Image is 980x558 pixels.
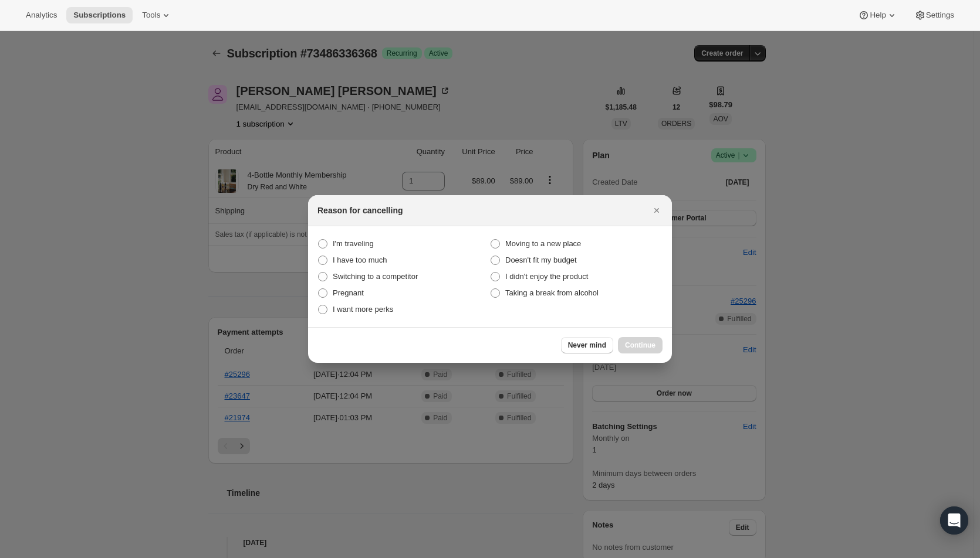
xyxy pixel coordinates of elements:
[505,256,577,264] span: Doesn't fit my budget
[648,202,665,219] button: Close
[851,7,904,23] button: Help
[73,11,126,20] span: Subscriptions
[333,256,387,264] span: I have too much
[19,7,64,23] button: Analytics
[926,11,954,20] span: Settings
[333,288,364,297] span: Pregnant
[940,506,968,535] div: Open Intercom Messenger
[135,7,179,23] button: Tools
[333,305,393,314] span: I want more perks
[66,7,133,23] button: Subscriptions
[505,288,599,297] span: Taking a break from alcohol
[505,272,588,281] span: I didn't enjoy the product
[333,239,374,248] span: I'm traveling
[317,205,403,216] h2: Reason for cancelling
[142,11,160,20] span: Tools
[333,272,418,281] span: Switching to a competitor
[505,239,581,248] span: Moving to a new place
[561,337,613,353] button: Never mind
[907,7,961,23] button: Settings
[26,11,57,20] span: Analytics
[568,341,606,350] span: Never mind
[870,11,886,20] span: Help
